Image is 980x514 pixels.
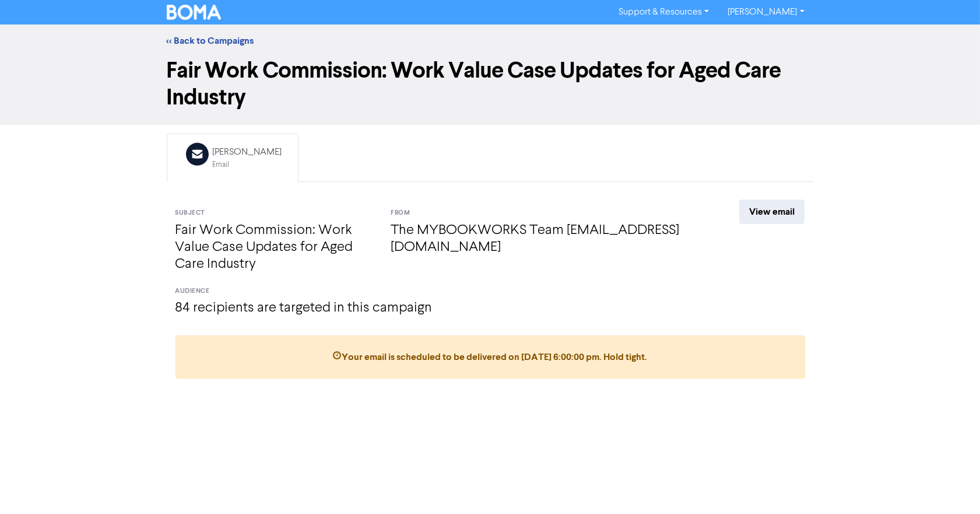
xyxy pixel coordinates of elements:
h4: 84 recipients are targeted in this campaign [175,300,805,317]
img: BOMA Logo [167,5,222,20]
a: [PERSON_NAME] [718,3,813,22]
a: << Back to Campaigns [167,35,254,47]
a: Support & Resources [609,3,718,22]
div: Audience [175,286,805,296]
div: [PERSON_NAME] [213,145,282,159]
span: Your email is scheduled to be delivered on [DATE] 6:00:00 pm . Hold tight. [333,351,648,363]
a: View email [739,200,805,224]
div: Subject [175,208,374,218]
div: From [391,208,697,218]
h4: The MYBOOKWORKS Team [EMAIL_ADDRESS][DOMAIN_NAME] [391,222,697,256]
iframe: Chat Widget [922,458,980,514]
h4: Fair Work Commission: Work Value Case Updates for Aged Care Industry [175,222,374,272]
h1: Fair Work Commission: Work Value Case Updates for Aged Care Industry [167,57,814,111]
div: Email [213,159,282,170]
